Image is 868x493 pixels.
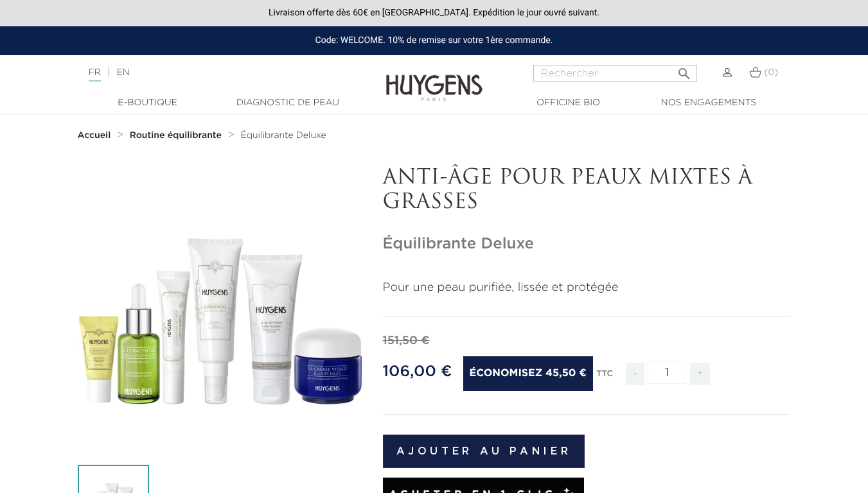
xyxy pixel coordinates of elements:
[383,279,791,297] p: Pour une peau purifiée, lissée et protégée
[648,361,686,384] input: Quantité
[764,68,778,77] span: (0)
[383,364,452,379] span: 106,00 €
[78,131,111,140] strong: Accueil
[626,363,644,385] span: -
[690,363,711,385] span: +
[463,356,593,391] span: Économisez 45,50 €
[84,96,212,110] a: E-Boutique
[383,235,791,254] h1: Équilibrante Deluxe
[383,335,430,347] span: 151,50 €
[383,435,585,468] button: Ajouter au panier
[240,131,326,140] span: Équilibrante Deluxe
[130,131,222,140] strong: Routine équilibrante
[504,96,633,110] a: Officine Bio
[673,61,696,78] button: 
[533,65,697,82] input: Rechercher
[89,68,101,82] a: FR
[677,62,692,78] i: 
[383,166,791,216] p: ANTI-ÂGE POUR PEAUX MIXTES À GRASSES
[130,130,225,141] a: Routine équilibrante
[596,360,613,395] div: TTC
[78,130,114,141] a: Accueil
[224,96,352,110] a: Diagnostic de peau
[240,130,326,141] a: Équilibrante Deluxe
[644,96,773,110] a: Nos engagements
[386,54,483,103] img: Huygens
[82,65,352,80] div: |
[116,68,129,77] a: EN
